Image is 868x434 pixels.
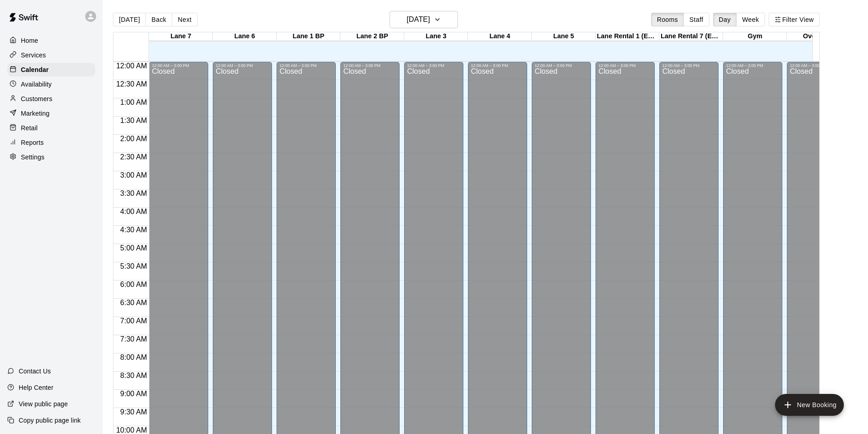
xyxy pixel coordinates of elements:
[19,416,81,425] p: Copy public page link
[118,153,149,161] span: 2:30 AM
[471,63,524,68] div: 12:00 AM – 3:00 PM
[7,34,95,47] a: Home
[7,63,95,77] a: Calendar
[390,11,458,28] button: [DATE]
[723,32,787,41] div: Gym
[118,244,149,252] span: 5:00 AM
[118,317,149,325] span: 7:00 AM
[118,135,149,143] span: 2:00 AM
[216,63,269,68] div: 12:00 AM – 3:00 PM
[19,383,53,392] p: Help Center
[404,32,468,41] div: Lane 3
[152,63,205,68] div: 12:00 AM – 3:00 PM
[114,62,149,70] span: 12:00 AM
[7,77,95,91] a: Availability
[534,63,588,68] div: 12:00 AM – 3:00 PM
[596,32,659,41] div: Lane Rental 1 (Early Bird)
[713,13,737,26] button: Day
[172,13,197,26] button: Next
[407,63,461,68] div: 12:00 AM – 3:00 PM
[114,80,149,88] span: 12:30 AM
[118,408,149,416] span: 9:30 AM
[118,281,149,288] span: 6:00 AM
[7,92,95,106] a: Customers
[7,121,95,135] a: Retail
[21,94,52,103] p: Customers
[683,13,709,26] button: Staff
[118,372,149,379] span: 8:30 AM
[407,13,430,26] h6: [DATE]
[21,153,45,162] p: Settings
[7,150,95,164] a: Settings
[118,226,149,234] span: 4:30 AM
[651,13,684,26] button: Rooms
[468,32,532,41] div: Lane 4
[532,32,596,41] div: Lane 5
[21,36,38,45] p: Home
[113,13,146,26] button: [DATE]
[343,63,397,68] div: 12:00 AM – 3:00 PM
[118,335,149,343] span: 7:30 AM
[659,32,723,41] div: Lane Rental 7 (Early Bird)
[21,80,52,89] p: Availability
[19,399,68,408] p: View public page
[790,63,843,68] div: 12:00 AM – 3:00 PM
[662,63,716,68] div: 12:00 AM – 3:00 PM
[21,138,44,147] p: Reports
[145,13,172,26] button: Back
[118,262,149,270] span: 5:30 AM
[726,63,780,68] div: 12:00 AM – 3:00 PM
[21,109,50,118] p: Marketing
[149,32,213,41] div: Lane 7
[118,353,149,361] span: 8:00 AM
[19,367,51,376] p: Contact Us
[736,13,765,26] button: Week
[277,32,340,41] div: Lane 1 BP
[775,394,844,416] button: add
[769,13,820,26] button: Filter View
[213,32,277,41] div: Lane 6
[7,107,95,120] a: Marketing
[7,136,95,149] a: Reports
[340,32,404,41] div: Lane 2 BP
[118,98,149,106] span: 1:00 AM
[118,208,149,215] span: 4:00 AM
[598,63,652,68] div: 12:00 AM – 3:00 PM
[118,390,149,398] span: 9:00 AM
[114,426,149,434] span: 10:00 AM
[21,123,38,133] p: Retail
[21,51,46,60] p: Services
[118,171,149,179] span: 3:00 AM
[279,63,333,68] div: 12:00 AM – 3:00 PM
[787,32,851,41] div: Over Flow
[118,117,149,124] span: 1:30 AM
[118,299,149,306] span: 6:30 AM
[21,65,49,74] p: Calendar
[7,48,95,62] a: Services
[118,189,149,197] span: 3:30 AM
